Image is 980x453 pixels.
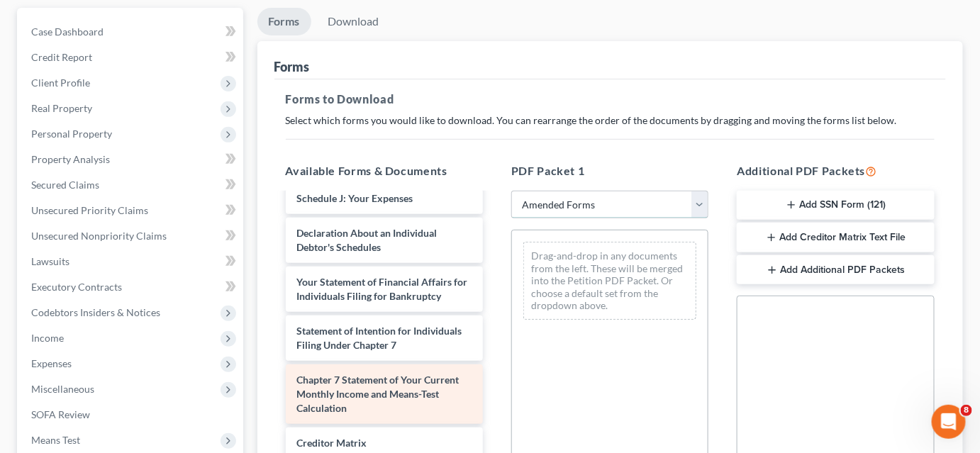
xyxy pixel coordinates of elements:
[961,405,972,416] span: 8
[31,26,104,38] span: Case Dashboard
[20,249,243,274] a: Lawsuits
[31,408,90,420] span: SOFA Review
[31,281,122,293] span: Executory Contracts
[257,8,311,35] a: Forms
[31,357,72,369] span: Expenses
[31,255,69,267] span: Lawsuits
[20,223,243,249] a: Unsecured Nonpriority Claims
[31,128,112,140] span: Personal Property
[20,147,243,172] a: Property Analysis
[511,162,708,179] h5: PDF Packet 1
[20,19,243,45] a: Case Dashboard
[297,192,413,204] span: Schedule J: Your Expenses
[274,58,310,75] div: Forms
[20,198,243,223] a: Unsecured Priority Claims
[737,223,934,252] button: Add Creditor Matrix Text File
[286,91,935,108] h5: Forms to Download
[317,8,391,35] a: Download
[20,274,243,300] a: Executory Contracts
[31,306,160,318] span: Codebtors Insiders & Notices
[297,374,460,414] span: Chapter 7 Statement of Your Current Monthly Income and Means-Test Calculation
[286,113,935,128] p: Select which forms you would like to download. You can rearrange the order of the documents by dr...
[31,230,167,242] span: Unsecured Nonpriority Claims
[31,77,90,89] span: Client Profile
[297,227,438,253] span: Declaration About an Individual Debtor's Schedules
[31,332,64,344] span: Income
[737,255,934,285] button: Add Additional PDF Packets
[31,153,110,165] span: Property Analysis
[31,179,99,191] span: Secured Claims
[31,51,92,63] span: Credit Report
[737,162,934,179] h5: Additional PDF Packets
[523,242,696,320] div: Drag-and-drop in any documents from the left. These will be merged into the Petition PDF Packet. ...
[932,405,966,439] iframe: Intercom live chat
[20,172,243,198] a: Secured Claims
[31,434,80,446] span: Means Test
[297,437,367,449] span: Creditor Matrix
[31,102,92,114] span: Real Property
[297,276,468,302] span: Your Statement of Financial Affairs for Individuals Filing for Bankruptcy
[20,45,243,70] a: Credit Report
[31,204,148,216] span: Unsecured Priority Claims
[286,162,483,179] h5: Available Forms & Documents
[31,383,94,395] span: Miscellaneous
[297,325,462,351] span: Statement of Intention for Individuals Filing Under Chapter 7
[20,402,243,427] a: SOFA Review
[737,191,934,220] button: Add SSN Form (121)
